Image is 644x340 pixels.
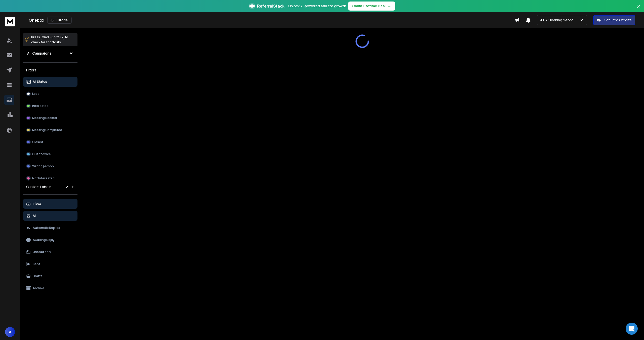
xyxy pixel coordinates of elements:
[32,152,51,156] p: Out of office
[27,51,52,56] h1: All Campaigns
[626,323,638,335] div: Open Intercom Messenger
[33,202,41,206] p: Inbox
[23,137,77,147] button: Closed
[32,116,57,120] p: Meeting Booked
[29,17,515,24] div: Onebox
[593,15,635,25] button: Get Free Credits
[32,176,55,180] p: Not Interested
[23,211,77,221] button: All
[32,128,62,132] p: Meeting Completed
[32,104,49,108] p: Interested
[33,238,55,242] p: Awaiting Reply
[23,259,77,269] button: Sent
[540,18,579,23] p: ATB Cleaning Services
[23,235,77,245] button: Awaiting Reply
[5,327,15,337] button: A
[31,35,68,45] p: Press to check for shortcuts.
[288,4,346,9] p: Unlock AI-powered affiliate growth
[23,247,77,257] button: Unread only
[23,161,77,171] button: Wrong person
[33,214,36,218] p: All
[26,184,51,189] h3: Custom Labels
[23,48,77,58] button: All Campaigns
[23,101,77,111] button: Interested
[33,226,60,230] p: Automatic Replies
[23,283,77,293] button: Archive
[32,140,43,144] p: Closed
[41,34,64,40] span: Cmd + Shift + k
[257,3,284,9] span: ReferralStack
[348,2,395,11] button: Claim Lifetime Deal→
[635,3,642,15] button: Close banner
[33,274,42,278] p: Drafts
[47,17,72,24] button: Tutorial
[32,164,54,168] p: Wrong person
[23,199,77,209] button: Inbox
[32,92,39,96] p: Lead
[33,262,40,266] p: Sent
[388,4,391,9] span: →
[23,149,77,159] button: Out of office
[23,67,77,74] h3: Filters
[23,173,77,183] button: Not Interested
[23,89,77,99] button: Lead
[23,77,77,87] button: All Status
[33,286,44,290] p: Archive
[23,271,77,281] button: Drafts
[23,113,77,123] button: Meeting Booked
[23,223,77,233] button: Automatic Replies
[33,80,47,84] p: All Status
[33,250,51,254] p: Unread only
[604,18,632,23] p: Get Free Credits
[23,125,77,135] button: Meeting Completed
